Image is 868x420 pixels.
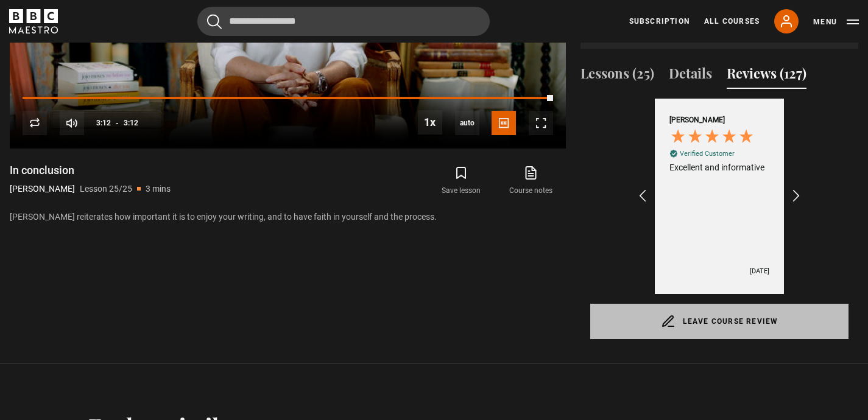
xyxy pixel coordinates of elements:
[197,7,490,36] input: Search
[116,119,119,127] span: -
[813,16,859,28] button: Toggle navigation
[10,211,566,223] p: [PERSON_NAME] reiterates how important it is to enjoy your writing, and to have faith in yourself...
[146,183,171,195] p: 3 mins
[207,14,222,29] button: Submit the search query
[704,16,760,27] a: All Courses
[669,63,712,89] button: Details
[637,181,650,211] div: REVIEWS.io Carousel Scroll Left
[680,149,735,158] div: Verified Customer
[629,16,690,27] a: Subscription
[492,111,516,135] button: Captions
[418,110,442,135] button: Playback Rate
[669,162,769,174] div: Excellent and informative
[96,112,111,134] span: 3:12
[529,111,553,135] button: Fullscreen
[10,183,75,195] p: [PERSON_NAME]
[727,63,806,89] button: Reviews (127)
[669,128,758,148] div: 5 Stars
[23,111,47,135] button: Replay
[580,63,654,89] button: Lessons (25)
[124,112,138,134] span: 3:12
[9,9,58,33] svg: BBC Maestro
[590,304,849,339] a: Leave course review
[60,111,84,135] button: Mute
[80,183,132,195] p: Lesson 25/25
[750,267,769,276] div: [DATE]
[426,163,496,198] button: Save lesson
[455,111,479,135] div: Current quality: 720p
[649,99,790,293] div: [PERSON_NAME] Verified CustomerExcellent and informative[DATE]
[10,163,171,178] h1: In conclusion
[455,111,479,135] span: auto
[496,163,566,198] a: Course notes
[669,115,725,125] div: [PERSON_NAME]
[23,97,553,99] div: Progress Bar
[789,181,802,211] div: REVIEWS.io Carousel Scroll Right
